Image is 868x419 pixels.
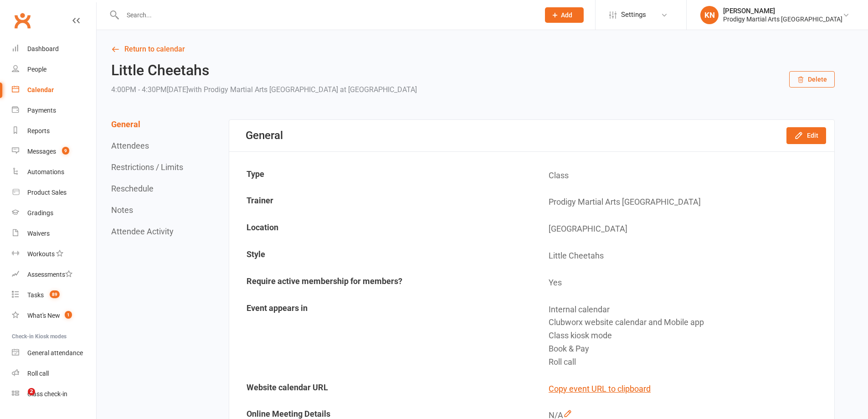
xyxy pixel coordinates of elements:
[12,203,96,223] a: Gradings
[9,388,31,410] iframe: Intercom live chat
[11,9,34,32] a: Clubworx
[12,80,96,100] a: Calendar
[27,148,56,155] div: Messages
[549,329,827,342] div: Class kiosk mode
[12,162,96,182] a: Automations
[532,189,833,215] td: Prodigy Martial Arts [GEOGRAPHIC_DATA]
[27,370,49,377] div: Roll call
[27,390,67,398] div: Class check-in
[786,127,826,144] button: Edit
[549,383,651,396] button: Copy event URL to clipboard
[62,147,69,155] span: 9
[65,311,72,319] span: 1
[12,59,96,80] a: People
[12,384,96,404] a: Class kiosk mode
[27,107,56,114] div: Payments
[12,264,96,285] a: Assessments
[27,230,50,237] div: Waivers
[621,5,646,25] span: Settings
[111,205,133,215] button: Notes
[789,71,835,88] button: Delete
[28,388,35,395] span: 2
[561,11,572,19] span: Add
[12,285,96,305] a: Tasks 89
[700,6,719,24] div: KN
[230,216,531,242] td: Location
[340,85,417,94] span: at [GEOGRAPHIC_DATA]
[12,244,96,264] a: Workouts
[549,356,827,369] div: Roll call
[230,270,531,296] td: Require active membership for members?
[27,250,55,258] div: Workouts
[111,162,183,172] button: Restrictions / Limits
[27,66,46,73] div: People
[27,271,72,278] div: Assessments
[12,182,96,203] a: Product Sales
[27,86,54,93] div: Calendar
[27,349,83,357] div: General attendance
[12,223,96,244] a: Waivers
[50,290,60,298] span: 89
[27,45,59,52] div: Dashboard
[27,312,60,319] div: What's New
[12,141,96,162] a: Messages 9
[12,363,96,384] a: Roll call
[549,303,827,316] div: Internal calendar
[12,305,96,326] a: What's New1
[111,83,417,96] div: 4:00PM - 4:30PM[DATE]
[545,7,584,23] button: Add
[188,85,338,94] span: with Prodigy Martial Arts [GEOGRAPHIC_DATA]
[111,141,149,150] button: Attendees
[120,9,533,21] input: Search...
[549,342,827,356] div: Book & Pay
[532,216,833,242] td: [GEOGRAPHIC_DATA]
[230,376,531,402] td: Website calendar URL
[27,209,53,217] div: Gradings
[27,291,44,299] div: Tasks
[532,243,833,269] td: Little Cheetahs
[230,297,531,375] td: Event appears in
[230,163,531,189] td: Type
[723,7,842,15] div: [PERSON_NAME]
[111,62,417,78] h2: Little Cheetahs
[230,189,531,215] td: Trainer
[12,343,96,363] a: General attendance kiosk mode
[246,129,283,142] div: General
[12,121,96,141] a: Reports
[532,270,833,296] td: Yes
[27,127,50,134] div: Reports
[12,39,96,59] a: Dashboard
[111,227,174,236] button: Attendee Activity
[111,119,140,129] button: General
[723,15,842,23] div: Prodigy Martial Arts [GEOGRAPHIC_DATA]
[111,184,154,193] button: Reschedule
[549,316,827,329] div: Clubworx website calendar and Mobile app
[230,243,531,269] td: Style
[27,189,67,196] div: Product Sales
[12,100,96,121] a: Payments
[532,163,833,189] td: Class
[27,168,64,176] div: Automations
[111,43,835,56] a: Return to calendar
